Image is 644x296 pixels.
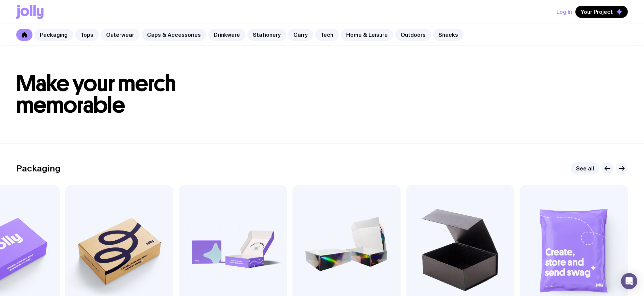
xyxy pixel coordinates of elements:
span: Make your merch memorable [16,70,176,118]
a: Snacks [433,29,463,41]
a: Packaging [34,29,73,41]
button: Your Project [575,6,628,18]
a: Outerwear [101,29,140,41]
div: Open Intercom Messenger [621,273,637,289]
span: Your Project [581,8,613,15]
a: Drinkware [208,29,245,41]
h2: Packaging [16,163,61,173]
button: Log In [556,6,572,18]
a: Caps & Accessories [142,29,206,41]
a: Tops [75,29,99,41]
a: Home & Leisure [341,29,393,41]
a: Carry [288,29,313,41]
a: See all [571,162,599,174]
a: Tech [315,29,339,41]
a: Stationery [247,29,286,41]
a: Outdoors [395,29,431,41]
